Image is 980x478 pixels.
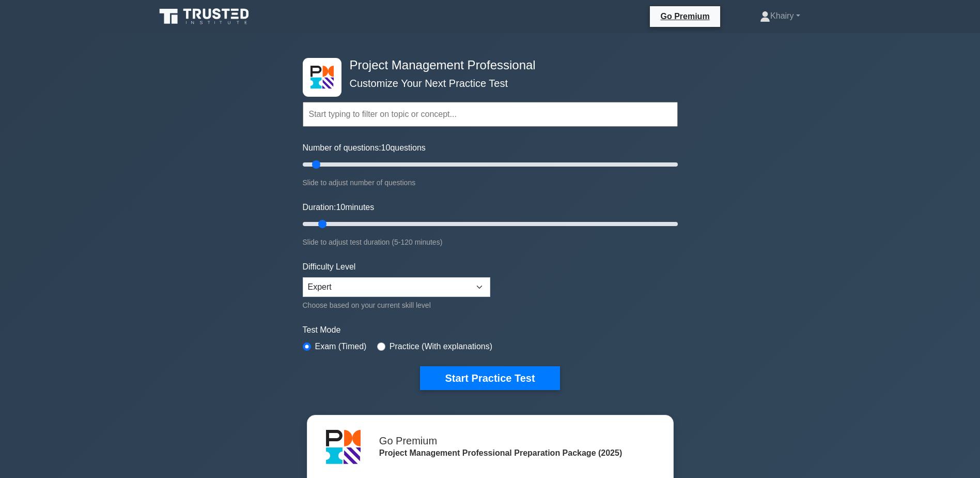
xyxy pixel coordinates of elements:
a: Khairy [735,6,825,26]
label: Practice (With explanations) [390,340,492,353]
div: Choose based on your current skill level [303,299,490,311]
label: Test Mode [303,324,678,336]
label: Duration: minutes [303,201,375,214]
button: Start Practice Test [420,366,559,390]
span: 10 [381,143,391,152]
div: Slide to adjust test duration (5-120 minutes) [303,236,678,248]
label: Exam (Timed) [315,340,367,353]
span: 10 [336,203,345,212]
div: Slide to adjust number of questions [303,176,678,189]
h4: Project Management Professional [346,58,627,73]
label: Number of questions: questions [303,142,426,154]
input: Start typing to filter on topic or concept... [303,102,678,127]
a: Go Premium [654,10,715,23]
label: Difficulty Level [303,261,356,273]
